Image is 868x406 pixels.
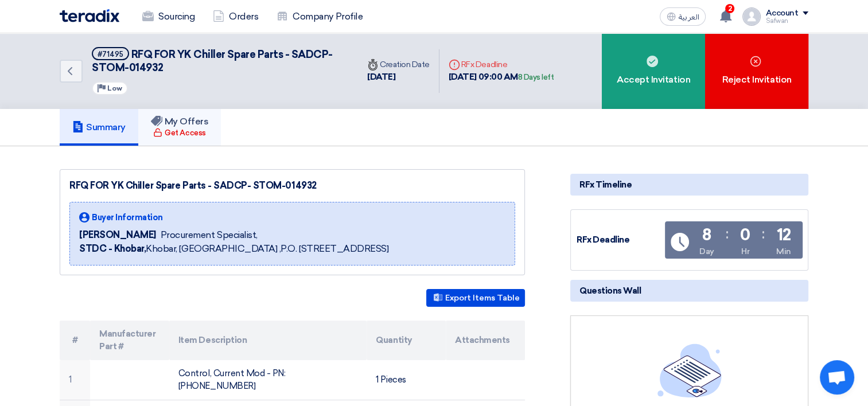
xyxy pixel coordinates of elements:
span: Questions Wall [579,284,641,297]
div: 8 Days left [518,72,554,83]
a: Company Profile [267,4,372,29]
a: My Offers Get Access [138,109,221,146]
span: العربية [678,13,699,21]
div: RFx Deadline [577,233,663,247]
div: #71495 [98,50,123,58]
h5: My Offers [151,116,209,127]
div: Safwan [765,18,808,24]
div: Accept Invitation [602,33,705,109]
th: Manufacturer Part # [90,321,169,360]
div: Account [765,9,798,18]
a: Orders [204,4,267,29]
div: RFQ FOR YK Chiller Spare Parts - SADCP- STOM-014932 [69,179,515,193]
div: 0 [740,227,750,243]
h5: RFQ FOR YK Chiller Spare Parts - SADCP- STOM-014932 [92,47,344,75]
div: 8 [702,227,711,243]
span: Khobar, [GEOGRAPHIC_DATA] ,P.O. [STREET_ADDRESS] [79,242,388,256]
a: Summary [60,109,138,146]
div: [DATE] 09:00 AM [449,71,554,84]
button: Export Items Table [426,289,525,307]
span: [PERSON_NAME] [79,228,156,242]
div: Creation Date [367,58,430,71]
span: 2 [725,4,734,13]
div: Open chat [820,360,854,395]
div: Day [699,245,714,257]
div: 12 [776,227,791,243]
span: Buyer Information [92,212,163,224]
div: : [762,224,765,244]
td: Control, Current Mod - PN: [PHONE_NUMBER] [169,360,367,400]
div: RFx Timeline [570,174,808,196]
div: : [726,224,729,244]
th: Item Description [169,321,367,360]
b: STDC - Khobar, [79,243,146,254]
div: RFx Deadline [449,58,554,71]
img: Teradix logo [60,9,119,22]
img: empty_state_list.svg [657,343,722,397]
th: # [60,321,90,360]
th: Attachments [446,321,525,360]
div: Hr [741,245,749,257]
div: Reject Invitation [705,33,808,109]
img: profile_test.png [742,7,761,26]
h5: Summary [72,122,126,133]
td: 1 [60,360,90,400]
span: RFQ FOR YK Chiller Spare Parts - SADCP- STOM-014932 [92,48,333,74]
th: Quantity [367,321,446,360]
div: Get Access [153,127,205,139]
a: Sourcing [133,4,204,29]
button: العربية [660,7,706,26]
span: Low [107,84,122,92]
div: [DATE] [367,71,430,84]
span: Procurement Specialist, [161,228,258,242]
td: 1 Pieces [367,360,446,400]
div: Min [776,245,791,257]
